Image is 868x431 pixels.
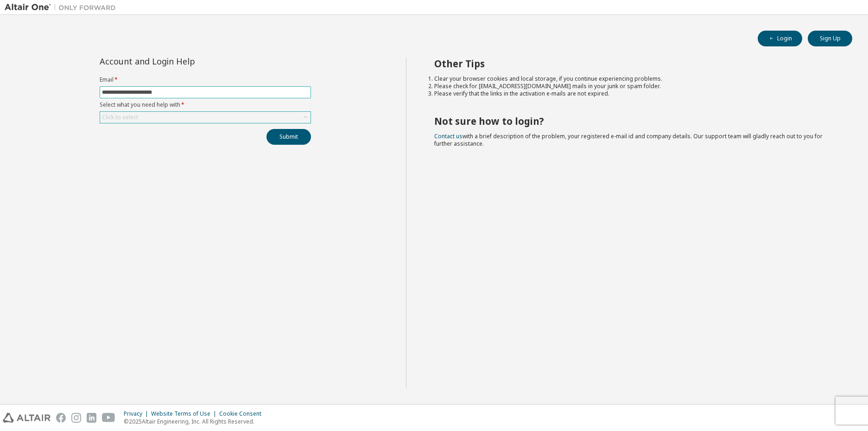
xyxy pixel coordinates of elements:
img: youtube.svg [102,413,115,423]
img: Altair One [5,3,120,12]
button: Sign Up [808,31,852,46]
div: Privacy [124,410,151,418]
h2: Not sure how to login? [434,115,836,127]
img: instagram.svg [71,413,81,423]
img: altair_logo.svg [3,413,51,423]
div: Account and Login Help [100,58,269,65]
li: Please check for [EMAIL_ADDRESS][DOMAIN_NAME] mails in your junk or spam folder. [434,83,836,90]
div: Cookie Consent [219,410,267,418]
button: Submit [266,129,311,145]
div: Click to select [100,112,310,123]
div: Click to select [102,114,138,121]
li: Please verify that the links in the activation e-mails are not expired. [434,90,836,97]
li: Clear your browser cookies and local storage, if you continue experiencing problems. [434,75,836,83]
div: Website Terms of Use [151,410,219,418]
img: facebook.svg [56,413,66,423]
img: linkedin.svg [87,413,96,423]
a: Contact us [434,132,463,140]
button: Login [758,31,802,46]
h2: Other Tips [434,58,836,70]
label: Email [100,76,311,84]
label: Select what you need help with [100,101,311,109]
p: © 2025 Altair Engineering, Inc. All Rights Reserved. [124,418,267,425]
span: with a brief description of the problem, your registered e-mail id and company details. Our suppo... [434,132,823,148]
